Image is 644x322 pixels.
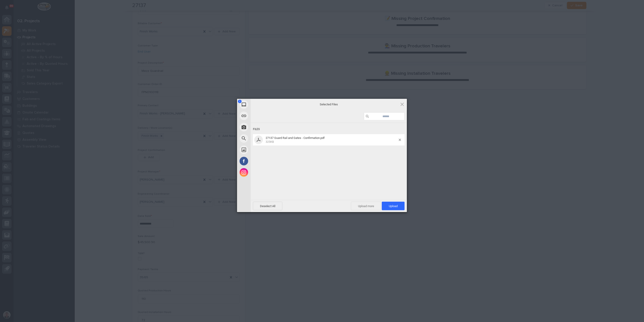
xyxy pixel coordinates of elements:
[238,100,242,103] span: 1
[237,121,291,133] div: Take Photo
[264,136,399,144] span: 27137 Guard Rail and Gates - Confirmation.pdf
[400,102,405,107] span: Click here or hit ESC to close picker
[351,202,381,210] span: Upload more
[266,136,325,140] span: 27137 Guard Rail and Gates - Confirmation.pdf
[237,110,291,121] div: Link (URL)
[237,133,291,144] div: Web Search
[382,202,405,210] span: Upload
[284,102,374,106] span: Selected Files
[253,125,405,133] div: Files
[237,167,291,178] div: Instagram
[389,204,398,208] span: Upload
[237,155,291,167] div: Facebook
[266,140,274,143] span: 325KB
[237,99,291,110] div: My Device
[237,144,291,155] div: Unsplash
[253,202,282,210] span: Deselect All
